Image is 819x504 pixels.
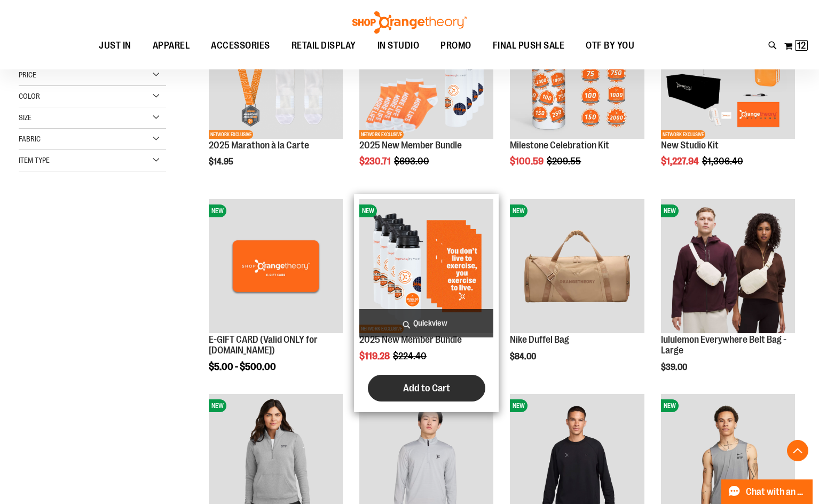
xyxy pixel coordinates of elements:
img: E-GIFT CARD (Valid ONLY for ShopOrangetheory.com) [209,199,343,333]
a: PROMO [430,34,482,58]
span: $1,227.94 [661,156,700,167]
span: NEW [209,399,226,412]
span: $224.40 [393,351,428,361]
span: JUST IN [99,34,131,58]
img: New Studio Kit [661,4,795,138]
span: Add to Cart [403,382,450,394]
span: NEW [510,399,527,412]
span: FINAL PUSH SALE [493,34,565,58]
span: ACCESSORIES [211,34,270,58]
div: product [354,194,499,412]
span: OTF BY YOU [586,34,634,58]
a: 2025 Marathon à la CarteNEWNETWORK EXCLUSIVE [209,4,343,140]
span: $5.00 - $500.00 [209,361,276,372]
a: E-GIFT CARD (Valid ONLY for ShopOrangetheory.com)NEW [209,199,343,335]
button: Chat with an Expert [721,479,813,504]
span: $84.00 [510,352,538,361]
a: New Studio Kit [661,140,719,151]
img: 2025 New Member Bundle [359,4,493,138]
a: APPAREL [142,34,201,58]
span: IN STUDIO [377,34,420,58]
a: OTF BY YOU [575,34,645,58]
span: Fabric [19,135,41,143]
button: Add to Cart [368,375,485,401]
img: 2025 New Member Bundle [359,199,493,333]
a: IN STUDIO [367,34,430,58]
button: Back To Top [787,440,808,461]
a: New Studio KitNEWNETWORK EXCLUSIVE [661,4,795,140]
span: $14.95 [209,157,235,167]
a: RETAIL DISPLAY [281,34,367,58]
span: NEW [510,204,527,217]
a: 2025 Marathon à la Carte [209,140,309,151]
span: RETAIL DISPLAY [292,34,356,58]
a: Nike Duffel Bag [510,334,569,345]
span: Chat with an Expert [746,487,806,497]
div: product [505,194,649,389]
span: 12 [797,40,806,51]
span: Color [19,92,40,100]
span: NEW [661,399,679,412]
span: NETWORK EXCLUSIVE [359,130,404,139]
span: NETWORK EXCLUSIVE [661,130,705,139]
a: ACCESSORIES [200,34,281,58]
a: 2025 New Member BundleNEWNETWORK EXCLUSIVE [359,4,493,140]
a: Milestone Celebration KitNEW [510,4,644,140]
span: NEW [359,204,377,217]
span: NETWORK EXCLUSIVE [209,130,253,139]
span: Size [19,113,31,122]
span: $1,306.40 [702,156,745,167]
span: $209.55 [547,156,582,167]
a: FINAL PUSH SALE [482,34,576,58]
div: product [203,194,348,399]
span: Price [19,70,36,79]
a: Milestone Celebration Kit [510,140,609,151]
a: 2025 New Member Bundle [359,334,462,345]
a: JUST IN [88,34,142,58]
a: 2025 New Member BundleNEWNETWORK EXCLUSIVE [359,199,493,335]
span: PROMO [440,34,471,58]
span: $100.59 [510,156,545,167]
a: Nike Duffel BagNEW [510,199,644,335]
span: NEW [661,204,679,217]
span: APPAREL [153,34,190,58]
a: lululemon Everywhere Belt Bag - Large [661,334,786,356]
a: lululemon Everywhere Belt Bag - LargeNEW [661,199,795,335]
a: 2025 New Member Bundle [359,140,462,151]
span: $693.00 [394,156,431,167]
span: $119.28 [359,351,391,361]
div: product [656,194,800,399]
span: NEW [209,204,226,217]
span: $230.71 [359,156,392,167]
img: Shop Orangetheory [351,11,468,34]
img: lululemon Everywhere Belt Bag - Large [661,199,795,333]
span: Item Type [19,156,50,164]
img: 2025 Marathon à la Carte [209,4,343,138]
img: Milestone Celebration Kit [510,4,644,138]
a: E-GIFT CARD (Valid ONLY for [DOMAIN_NAME]) [209,334,318,356]
img: Nike Duffel Bag [510,199,644,333]
span: $39.00 [661,363,689,372]
a: Quickview [359,309,493,337]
